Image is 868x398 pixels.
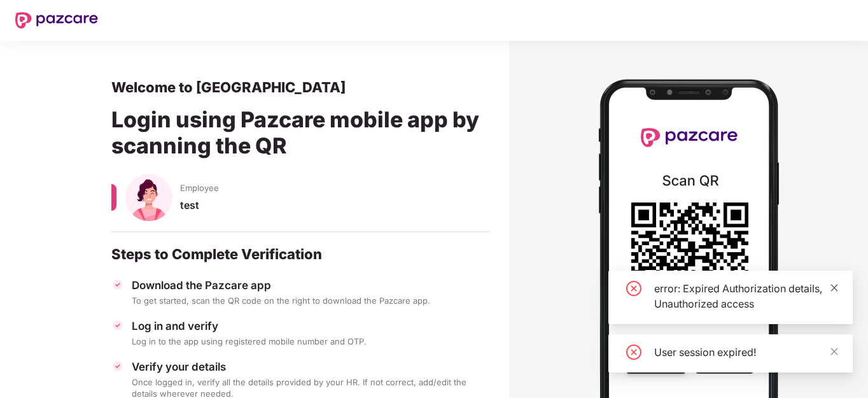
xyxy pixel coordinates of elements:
[626,345,641,360] span: close-circle
[830,347,839,356] span: close
[111,278,124,291] img: svg+xml;base64,PHN2ZyBpZD0iVGljay0zMngzMiIgeG1sbnM9Imh0dHA6Ly93d3cudzMub3JnLzIwMDAvc3ZnIiB3aWR0aD...
[111,245,490,263] div: Steps to Complete Verification
[132,360,490,374] div: Verify your details
[111,78,490,96] div: Welcome to [GEOGRAPHIC_DATA]
[180,182,219,194] span: Employee
[132,319,490,333] div: Log in and verify
[180,199,490,224] div: test
[111,319,124,332] img: svg+xml;base64,PHN2ZyBpZD0iVGljay0zMngzMiIgeG1sbnM9Imh0dHA6Ly93d3cudzMub3JnLzIwMDAvc3ZnIiB3aWR0aD...
[654,345,837,360] div: User session expired!
[111,96,490,174] div: Login using Pazcare mobile app by scanning the QR
[830,283,839,292] span: close
[654,281,837,311] div: error: Expired Authorization details, Unauthorized access
[15,12,98,29] img: New Pazcare Logo
[132,278,490,292] div: Download the Pazcare app
[132,295,490,306] div: To get started, scan the QR code on the right to download the Pazcare app.
[111,360,124,373] img: svg+xml;base64,PHN2ZyBpZD0iVGljay0zMngzMiIgeG1sbnM9Imh0dHA6Ly93d3cudzMub3JnLzIwMDAvc3ZnIiB3aWR0aD...
[626,281,641,296] span: close-circle
[132,336,490,347] div: Log in to the app using registered mobile number and OTP.
[125,174,172,221] img: svg+xml;base64,PHN2ZyB4bWxucz0iaHR0cDovL3d3dy53My5vcmcvMjAwMC9zdmciIHhtbG5zOnhsaW5rPSJodHRwOi8vd3...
